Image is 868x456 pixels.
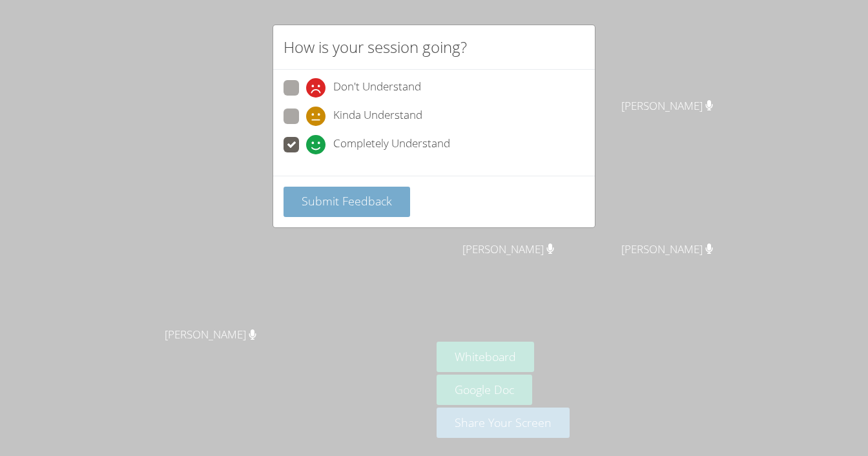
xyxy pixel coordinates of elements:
span: Completely Understand [333,135,450,154]
button: Submit Feedback [284,187,410,217]
span: Kinda Understand [333,107,422,126]
span: Don't Understand [333,78,421,98]
span: Submit Feedback [302,193,392,209]
h2: How is your session going? [284,36,467,59]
